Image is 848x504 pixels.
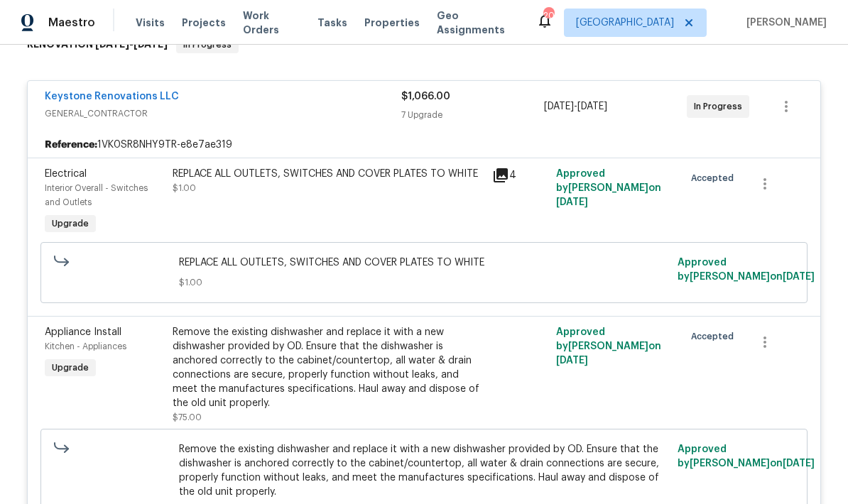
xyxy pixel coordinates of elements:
[678,444,815,469] span: Approved by [PERSON_NAME] on
[678,258,815,282] span: Approved by [PERSON_NAME] on
[45,342,126,351] span: Kitchen - Appliances
[783,459,815,469] span: [DATE]
[173,184,196,192] span: $1.00
[136,16,165,30] span: Visits
[182,16,226,30] span: Projects
[45,327,121,337] span: Appliance Install
[556,327,661,366] span: Approved by [PERSON_NAME] on
[45,138,97,152] b: Reference:
[45,169,87,179] span: Electrical
[173,325,484,410] div: Remove the existing dishwasher and replace it with a new dishwasher provided by OD. Ensure that t...
[691,329,739,344] span: Accepted
[28,132,820,158] div: 1VK0SR8NHY9TR-e8e7ae319
[576,16,674,30] span: [GEOGRAPHIC_DATA]
[741,16,827,30] span: [PERSON_NAME]
[178,38,237,52] span: In Progress
[543,9,553,23] div: 20
[45,184,148,207] span: Interior Overall - Switches and Outlets
[243,9,300,37] span: Work Orders
[46,217,94,231] span: Upgrade
[364,16,420,30] span: Properties
[691,171,739,185] span: Accepted
[23,22,825,67] div: RENOVATION [DATE]-[DATE]In Progress
[544,102,574,111] span: [DATE]
[48,16,95,30] span: Maestro
[179,442,670,499] span: Remove the existing dishwasher and replace it with a new dishwasher provided by OD. Ensure that t...
[492,167,548,184] div: 4
[317,18,347,28] span: Tasks
[556,197,588,207] span: [DATE]
[577,102,607,111] span: [DATE]
[46,361,94,375] span: Upgrade
[179,256,670,270] span: REPLACE ALL OUTLETS, SWITCHES AND COVER PLATES TO WHITE
[173,413,202,422] span: $75.00
[694,99,748,114] span: In Progress
[401,92,450,102] span: $1,066.00
[45,92,179,102] a: Keystone Renovations LLC
[173,167,484,181] div: REPLACE ALL OUTLETS, SWITCHES AND COVER PLATES TO WHITE
[437,9,519,37] span: Geo Assignments
[179,275,670,290] span: $1.00
[556,356,588,366] span: [DATE]
[544,99,607,114] span: -
[783,272,815,282] span: [DATE]
[45,106,401,121] span: GENERAL_CONTRACTOR
[27,36,168,53] h6: RENOVATION
[401,108,544,122] div: 7 Upgrade
[556,169,661,207] span: Approved by [PERSON_NAME] on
